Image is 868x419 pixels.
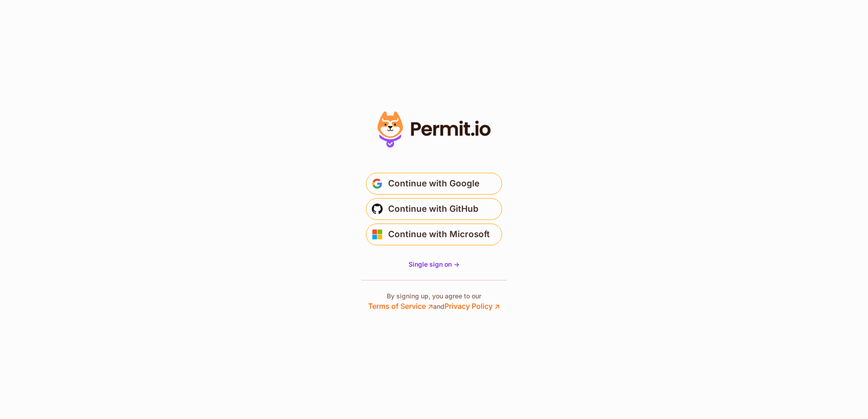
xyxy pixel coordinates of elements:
button: Continue with GitHub [366,198,502,220]
a: Terms of Service ↗ [368,302,433,311]
span: Continue with Google [388,176,479,191]
a: Single sign on -> [409,260,459,269]
span: Continue with Microsoft [388,227,490,242]
span: Single sign on -> [409,260,459,268]
p: By signing up, you agree to our and [368,292,500,312]
span: Continue with GitHub [388,202,478,216]
a: Privacy Policy ↗ [444,302,500,311]
button: Continue with Google [366,173,502,195]
button: Continue with Microsoft [366,224,502,245]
